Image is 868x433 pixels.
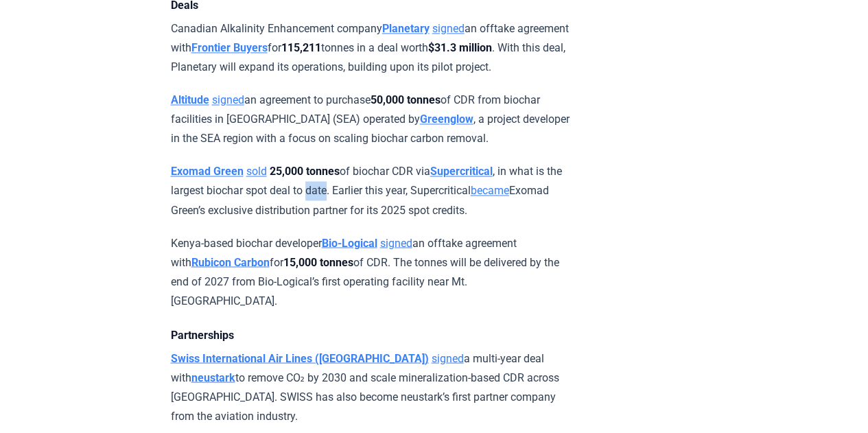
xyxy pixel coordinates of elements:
[432,22,465,35] a: signed
[471,184,509,197] a: became
[432,351,464,364] a: signed
[191,41,268,54] a: Frontier Buyers
[171,91,572,148] p: an agreement to purchase of CDR from biochar facilities in [GEOGRAPHIC_DATA] (SEA) operated by , ...
[420,113,473,126] a: Greenglow
[171,351,429,364] a: Swiss International Air Lines ([GEOGRAPHIC_DATA])
[191,371,235,384] a: neustark
[171,19,572,77] p: Canadian Alkalinity Enhancement company an offtake agreement with for tonnes in a deal worth . Wi...
[212,93,244,106] a: signed
[382,22,430,35] a: Planetary
[191,255,270,268] a: Rubicon Carbon
[281,41,321,54] strong: 115,211
[171,328,234,341] strong: Partnerships
[371,93,441,106] strong: 50,000 tonnes
[171,93,209,106] a: Altitude
[322,236,377,249] a: Bio-Logical
[270,165,340,178] strong: 25,000 tonnes
[283,255,353,268] strong: 15,000 tonnes
[171,162,572,220] p: of biochar CDR via , in what is the largest biochar spot deal to date. Earlier this year, Supercr...
[430,165,493,178] a: Supercritical
[380,236,412,249] a: signed
[246,165,267,178] a: sold
[428,41,492,54] strong: $31.3 million
[171,165,244,178] a: Exomad Green
[171,349,572,425] p: a multi-year deal with to remove CO₂ by 2030 and scale mineralization-based CDR across [GEOGRAPHI...
[171,233,572,310] p: Kenya-based biochar developer an offtake agreement with for of CDR. The tonnes will be delivered ...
